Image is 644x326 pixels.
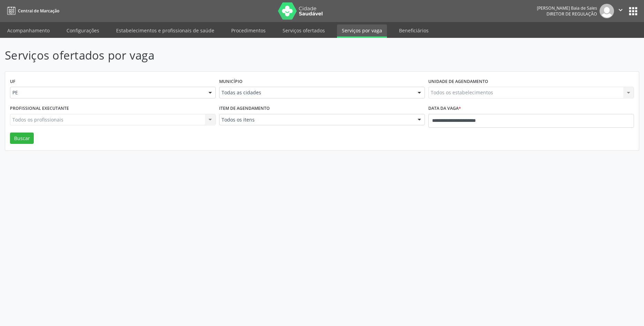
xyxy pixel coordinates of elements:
[219,76,243,87] label: Município
[10,103,69,114] label: Profissional executante
[2,24,54,36] a: Acompanhamento
[111,24,219,36] a: Estabelecimentos e profissionais de saúde
[537,5,597,11] div: [PERSON_NAME] Baia de Sales
[278,24,330,36] a: Serviços ofertados
[12,89,202,96] span: PE
[428,103,461,114] label: Data da vaga
[5,47,449,64] p: Serviços ofertados por vaga
[428,76,488,87] label: Unidade de agendamento
[219,103,270,114] label: Item de agendamento
[18,8,59,14] span: Central de Marcação
[337,24,387,38] a: Serviços por vaga
[600,4,614,18] img: img
[10,76,16,87] label: UF
[10,133,34,144] button: Buscar
[617,6,624,14] i: 
[5,5,59,17] a: Central de Marcação
[614,4,627,18] button: 
[546,11,597,17] span: Diretor de regulação
[627,5,639,17] button: apps
[222,89,411,96] span: Todas as cidades
[62,24,104,36] a: Configurações
[394,24,433,36] a: Beneficiários
[226,24,270,36] a: Procedimentos
[222,116,411,123] span: Todos os itens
